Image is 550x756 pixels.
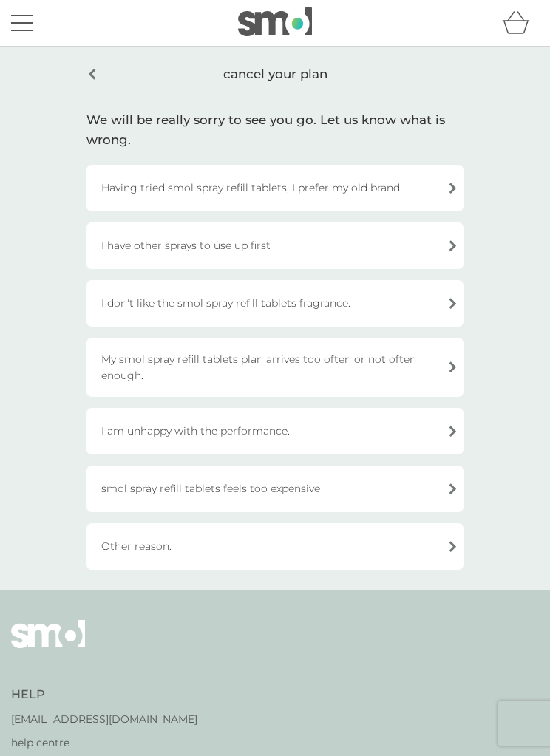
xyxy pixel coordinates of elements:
[86,408,464,454] div: I am unhappy with the performance.
[11,687,197,703] h4: Help
[11,620,85,670] img: smol
[11,9,33,37] button: menu
[86,466,464,512] div: smol spray refill tablets feels too expensive
[11,711,197,727] a: [EMAIL_ADDRESS][DOMAIN_NAME]
[86,222,464,269] div: I have other sprays to use up first
[86,280,464,327] div: I don't like the smol spray refill tablets fragrance.
[86,338,464,397] div: My smol spray refill tablets plan arrives too often or not often enough.
[86,165,464,211] div: Having tried smol spray refill tablets, I prefer my old brand.
[502,8,539,38] div: basket
[11,735,197,751] a: help centre
[86,110,464,150] div: We will be really sorry to see you go. Let us know what is wrong.
[238,7,312,35] img: smol
[86,57,464,92] div: cancel your plan
[86,523,464,570] div: Other reason.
